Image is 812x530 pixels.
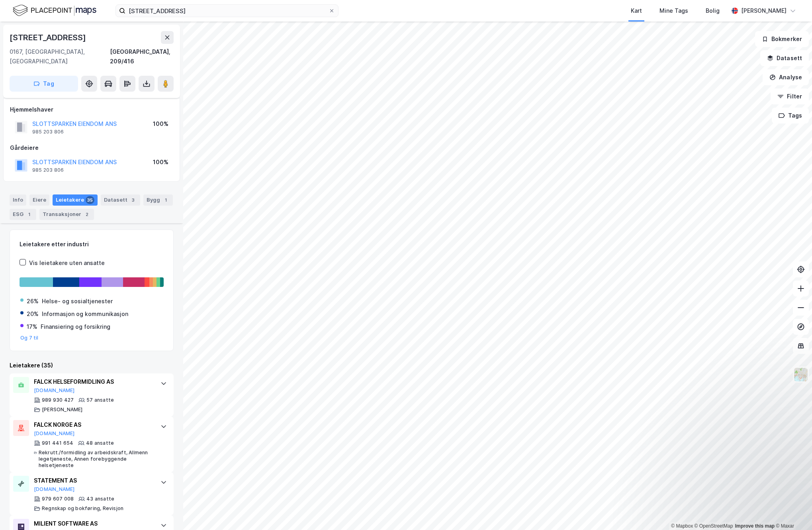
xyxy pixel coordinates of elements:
[10,47,110,66] div: 0167, [GEOGRAPHIC_DATA], [GEOGRAPHIC_DATA]
[34,486,75,493] button: [DOMAIN_NAME]
[695,523,733,529] a: OpenStreetMap
[86,440,114,446] div: 48 ansatte
[34,519,153,528] div: MILIENT SOFTWARE AS
[42,296,113,306] div: Helse- og sosialtjenester
[34,387,75,394] button: [DOMAIN_NAME]
[86,397,114,403] div: 57 ansatte
[34,377,153,387] div: FALCK HELSEFORMIDLING AS
[39,450,153,469] div: Rekrutt./formidling av arbeidskraft, Allmenn legetjeneste, Annen forebyggende helsetjeneste
[10,209,36,220] div: ESG
[10,31,88,44] div: [STREET_ADDRESS]
[110,47,174,66] div: [GEOGRAPHIC_DATA], 209/416
[32,129,64,135] div: 985 203 806
[735,523,775,529] a: Improve this map
[162,196,170,204] div: 1
[27,296,39,306] div: 26%
[101,194,140,206] div: Datasett
[10,76,78,92] button: Tag
[42,406,83,413] div: [PERSON_NAME]
[741,6,787,16] div: [PERSON_NAME]
[20,335,39,341] button: Og 7 til
[32,167,64,173] div: 985 203 806
[42,397,74,403] div: 989 930 427
[34,420,153,430] div: FALCK NORGE AS
[772,108,809,124] button: Tags
[760,50,809,66] button: Datasett
[83,210,91,218] div: 2
[10,361,174,370] div: Leietakere (35)
[793,367,808,382] img: Z
[755,31,809,47] button: Bokmerker
[763,69,809,85] button: Analyse
[27,322,37,332] div: 17%
[29,194,49,206] div: Eiere
[20,239,164,249] div: Leietakere etter industri
[42,505,123,512] div: Regnskap og bokføring, Revisjon
[39,209,94,220] div: Transaksjoner
[42,440,73,446] div: 991 441 654
[631,6,642,16] div: Kart
[42,309,128,319] div: Informasjon og kommunikasjon
[34,430,75,437] button: [DOMAIN_NAME]
[153,157,168,167] div: 100%
[42,496,74,502] div: 979 607 008
[27,309,39,319] div: 20%
[86,496,114,502] div: 43 ansatte
[706,6,720,16] div: Bolig
[659,6,688,16] div: Mine Tags
[153,119,168,129] div: 100%
[10,143,173,153] div: Gårdeiere
[53,194,98,206] div: Leietakere
[13,4,96,18] img: logo.f888ab2527a4732fd821a326f86c7f29.svg
[129,196,137,204] div: 3
[771,88,809,104] button: Filter
[10,194,26,206] div: Info
[10,105,173,114] div: Hjemmelshaver
[671,523,693,529] a: Mapbox
[143,194,173,206] div: Bygg
[25,210,33,218] div: 1
[86,196,94,204] div: 35
[34,476,153,485] div: STATEMENT AS
[29,258,105,268] div: Vis leietakere uten ansatte
[41,322,110,332] div: Finansiering og forsikring
[125,5,329,17] input: Søk på adresse, matrikkel, gårdeiere, leietakere eller personer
